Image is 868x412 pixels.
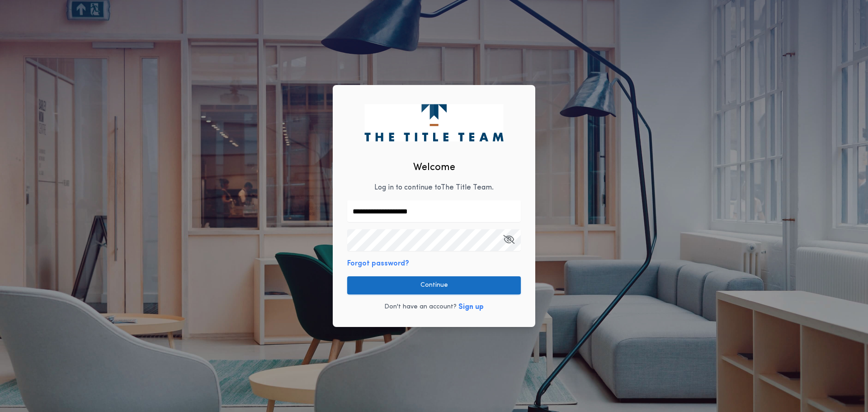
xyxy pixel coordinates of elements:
[384,303,457,312] p: Don't have an account?
[364,104,503,141] img: logo
[374,182,494,193] p: Log in to continue to The Title Team .
[413,160,455,175] h2: Welcome
[347,258,409,269] button: Forgot password?
[347,276,521,294] button: Continue
[458,302,484,313] button: Sign up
